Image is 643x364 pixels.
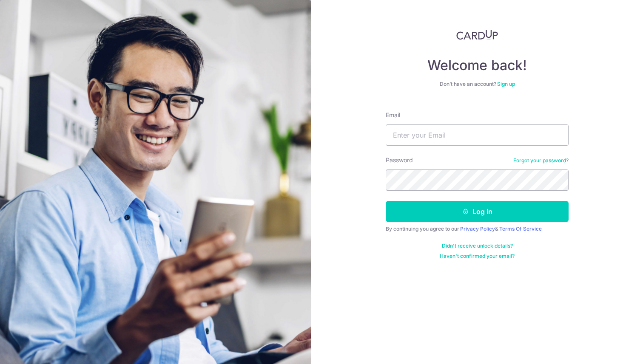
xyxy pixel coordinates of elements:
[513,157,569,164] a: Forgot your password?
[386,201,569,222] button: Log in
[386,156,413,164] label: Password
[499,226,542,232] a: Terms Of Service
[460,226,495,232] a: Privacy Policy
[386,124,569,146] input: Enter your Email
[386,226,569,232] div: By continuing you agree to our &
[386,57,569,74] h4: Welcome back!
[386,111,400,119] label: Email
[440,253,515,260] a: Haven't confirmed your email?
[497,81,515,87] a: Sign up
[456,30,498,40] img: CardUp Logo
[386,81,569,87] div: Don’t have an account?
[442,243,513,249] a: Didn't receive unlock details?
